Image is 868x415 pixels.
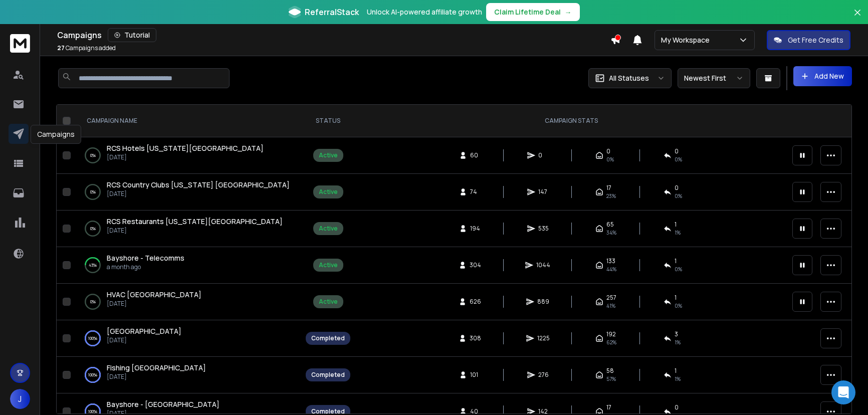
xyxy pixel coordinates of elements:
[606,294,616,302] span: 257
[470,188,480,196] span: 74
[678,68,750,88] button: Newest First
[675,229,681,237] span: 1 %
[90,297,96,307] p: 0 %
[75,320,300,357] td: 100%[GEOGRAPHIC_DATA][DATE]
[675,375,681,383] span: 1 %
[606,221,614,229] span: 65
[107,180,290,189] span: RCS Country Clubs [US_STATE] [GEOGRAPHIC_DATA]
[107,326,181,336] a: [GEOGRAPHIC_DATA]
[57,44,116,52] p: Campaigns added
[538,151,548,159] span: 0
[470,261,481,269] span: 304
[10,389,30,409] button: J
[538,225,549,233] span: 535
[75,137,300,174] td: 0%RCS Hotels [US_STATE][GEOGRAPHIC_DATA][DATE]
[606,229,616,237] span: 34 %
[319,188,338,196] div: Active
[851,6,864,30] button: Close banner
[675,302,682,310] span: 0 %
[606,338,616,346] span: 62 %
[470,371,480,379] span: 101
[470,334,481,342] span: 308
[107,373,206,381] p: [DATE]
[75,174,300,211] td: 0%RCS Country Clubs [US_STATE] [GEOGRAPHIC_DATA][DATE]
[367,7,482,17] p: Unlock AI-powered affiliate growth
[90,224,96,234] p: 0 %
[107,263,184,271] p: a month ago
[767,30,850,50] button: Get Free Credits
[609,73,649,83] p: All Statuses
[675,330,678,338] span: 3
[606,147,610,155] span: 0
[75,247,300,284] td: 43%Bayshore - Telecommsa month ago
[470,225,480,233] span: 194
[606,265,616,273] span: 44 %
[107,363,206,372] span: Fishing [GEOGRAPHIC_DATA]
[793,66,852,86] button: Add New
[107,290,201,300] a: HVAC [GEOGRAPHIC_DATA]
[606,302,615,310] span: 41 %
[675,221,677,229] span: 1
[90,187,96,197] p: 0 %
[675,257,677,265] span: 1
[88,333,97,343] p: 100 %
[75,284,300,320] td: 0%HVAC [GEOGRAPHIC_DATA][DATE]
[107,143,264,153] a: RCS Hotels [US_STATE][GEOGRAPHIC_DATA]
[675,367,677,375] span: 1
[356,105,786,137] th: CAMPAIGN STATS
[319,298,338,306] div: Active
[107,300,201,308] p: [DATE]
[75,357,300,393] td: 100%Fishing [GEOGRAPHIC_DATA][DATE]
[788,35,843,45] p: Get Free Credits
[57,28,610,42] div: Campaigns
[565,7,572,17] span: →
[606,367,614,375] span: 58
[675,294,677,302] span: 1
[537,298,549,306] span: 889
[107,227,283,235] p: [DATE]
[107,253,184,263] a: Bayshore - Telecomms
[107,290,201,299] span: HVAC [GEOGRAPHIC_DATA]
[538,188,548,196] span: 147
[107,153,264,161] p: [DATE]
[88,370,97,380] p: 100 %
[311,334,345,342] div: Completed
[319,261,338,269] div: Active
[57,44,65,52] span: 27
[606,192,616,200] span: 23 %
[606,184,611,192] span: 17
[661,35,714,45] p: My Workspace
[89,260,97,270] p: 43 %
[107,143,264,153] span: RCS Hotels [US_STATE][GEOGRAPHIC_DATA]
[319,151,338,159] div: Active
[31,125,81,144] div: Campaigns
[319,225,338,233] div: Active
[305,6,359,18] span: ReferralStack
[470,151,480,159] span: 60
[107,253,184,263] span: Bayshore - Telecomms
[538,371,549,379] span: 276
[486,3,580,21] button: Claim Lifetime Deal→
[606,330,616,338] span: 192
[107,399,220,409] a: Bayshore - [GEOGRAPHIC_DATA]
[675,338,681,346] span: 1 %
[675,147,679,155] span: 0
[470,298,481,306] span: 626
[606,155,614,163] span: 0%
[537,334,550,342] span: 1225
[675,192,682,200] span: 0 %
[536,261,550,269] span: 1044
[107,399,220,409] span: Bayshore - [GEOGRAPHIC_DATA]
[75,211,300,247] td: 0%RCS Restaurants [US_STATE][GEOGRAPHIC_DATA][DATE]
[675,265,682,273] span: 0 %
[107,180,290,190] a: RCS Country Clubs [US_STATE] [GEOGRAPHIC_DATA]
[675,403,679,411] span: 0
[107,217,283,227] a: RCS Restaurants [US_STATE][GEOGRAPHIC_DATA]
[675,184,679,192] span: 0
[311,371,345,379] div: Completed
[107,336,181,344] p: [DATE]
